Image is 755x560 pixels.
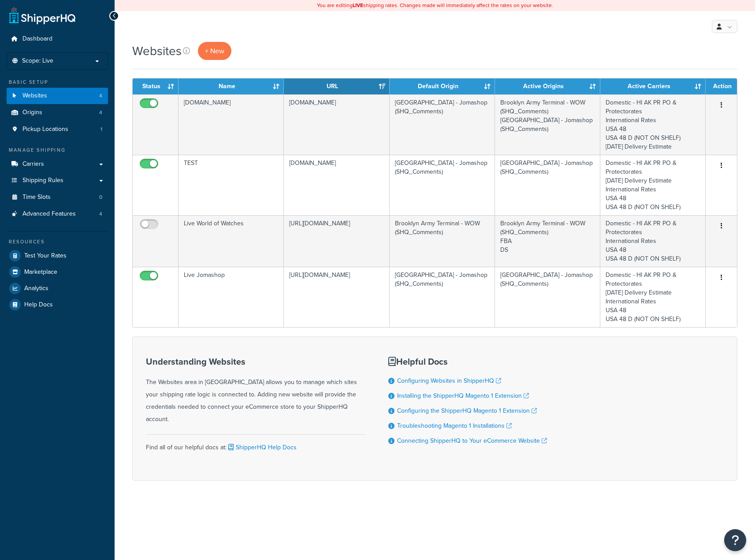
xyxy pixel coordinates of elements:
[7,297,108,313] a: Help Docs
[7,156,108,172] a: Carriers
[24,285,48,292] span: Analytics
[600,267,706,327] td: Domestic - HI AK PR PO & Protectorates [DATE] Delivery Estimate International Rates USA 48 USA 48...
[284,215,389,267] td: [URL][DOMAIN_NAME]
[284,155,389,215] td: [DOMAIN_NAME]
[390,94,495,155] td: [GEOGRAPHIC_DATA] - Jomashop (SHQ_Comments)
[146,357,366,366] h3: Understanding Websites
[495,267,600,327] td: [GEOGRAPHIC_DATA] - Jomashop (SHQ_Comments)
[495,94,600,155] td: Brooklyn Army Terminal - WOW (SHQ_Comments) [GEOGRAPHIC_DATA] - Jomashop (SHQ_Comments)
[600,78,706,94] th: Active Carriers: activate to sort column ascending
[132,42,182,60] h1: Websites
[495,78,600,94] th: Active Origins: activate to sort column ascending
[284,94,389,155] td: [DOMAIN_NAME]
[390,215,495,267] td: Brooklyn Army Terminal - WOW (SHQ_Comments)
[24,252,67,260] span: Test Your Rates
[22,92,47,100] span: Websites
[600,94,706,155] td: Domestic - HI AK PR PO & Protectorates International Rates USA 48 USA 48 D (NOT ON SHELF) [DATE] ...
[495,215,600,267] td: Brooklyn Army Terminal - WOW (SHQ_Comments) FBA DS
[205,46,224,56] span: + New
[99,92,102,100] span: 4
[390,267,495,327] td: [GEOGRAPHIC_DATA] - Jomashop (SHQ_Comments)
[397,421,512,430] a: Troubleshooting Magento 1 Installations
[7,121,108,138] a: Pickup Locations 1
[22,109,42,116] span: Origins
[100,126,102,133] span: 1
[7,105,108,121] li: Origins
[24,301,53,309] span: Help Docs
[495,155,600,215] td: [GEOGRAPHIC_DATA] - Jomashop (SHQ_Comments)
[390,155,495,215] td: [GEOGRAPHIC_DATA] - Jomashop (SHQ_Comments)
[7,121,108,138] li: Pickup Locations
[179,94,284,155] td: [DOMAIN_NAME]
[390,78,495,94] th: Default Origin: activate to sort column ascending
[7,264,108,280] a: Marketplace
[600,155,706,215] td: Domestic - HI AK PR PO & Protectorates [DATE] Delivery Estimate International Rates USA 48 USA 48...
[7,189,108,205] li: Time Slots
[7,206,108,222] a: Advanced Features 4
[179,155,284,215] td: TEST
[7,172,108,189] a: Shipping Rules
[22,177,63,184] span: Shipping Rules
[22,35,52,43] span: Dashboard
[227,443,297,452] a: ShipperHQ Help Docs
[99,109,102,116] span: 4
[179,78,284,94] th: Name: activate to sort column ascending
[397,406,537,415] a: Configuring the ShipperHQ Magento 1 Extension
[22,210,76,218] span: Advanced Features
[7,248,108,264] a: Test Your Rates
[133,78,179,94] th: Status: activate to sort column ascending
[7,88,108,104] a: Websites 4
[7,78,108,86] div: Basic Setup
[353,1,363,9] b: LIVE
[388,357,547,366] h3: Helpful Docs
[397,376,501,385] a: Configuring Websites in ShipperHQ
[146,357,366,426] div: The Websites area in [GEOGRAPHIC_DATA] allows you to manage which sites your shipping rate logic ...
[7,206,108,222] li: Advanced Features
[284,78,389,94] th: URL: activate to sort column ascending
[9,7,75,24] a: ShipperHQ Home
[7,280,108,296] a: Analytics
[179,267,284,327] td: Live Jomashop
[706,78,737,94] th: Action
[179,215,284,267] td: Live World of Watches
[7,88,108,104] li: Websites
[22,161,44,168] span: Carriers
[22,57,53,65] span: Scope: Live
[724,529,746,551] button: Open Resource Center
[7,146,108,154] div: Manage Shipping
[146,434,366,454] div: Find all of our helpful docs at:
[99,194,102,201] span: 0
[22,194,51,201] span: Time Slots
[284,267,389,327] td: [URL][DOMAIN_NAME]
[600,215,706,267] td: Domestic - HI AK PR PO & Protectorates International Rates USA 48 USA 48 D (NOT ON SHELF)
[7,189,108,205] a: Time Slots 0
[7,105,108,121] a: Origins 4
[24,269,57,276] span: Marketplace
[397,391,529,400] a: Installing the ShipperHQ Magento 1 Extension
[22,126,68,133] span: Pickup Locations
[397,436,547,445] a: Connecting ShipperHQ to Your eCommerce Website
[7,31,108,47] a: Dashboard
[198,42,231,60] a: + New
[99,210,102,218] span: 4
[7,238,108,246] div: Resources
